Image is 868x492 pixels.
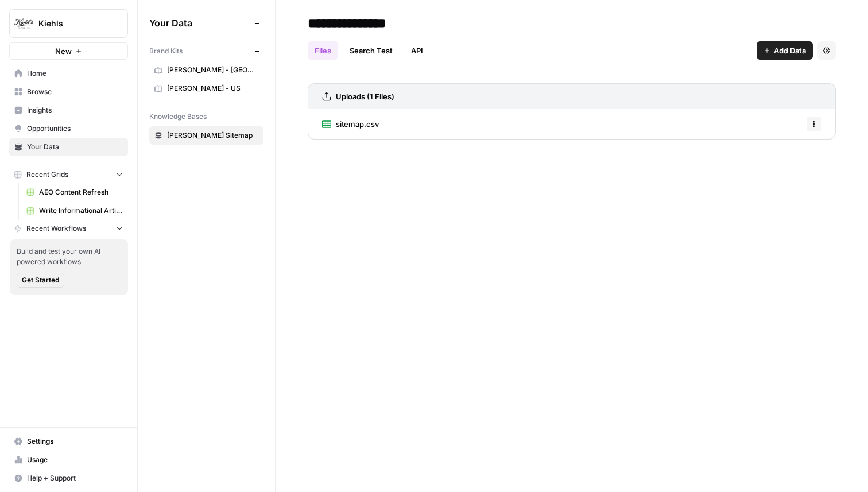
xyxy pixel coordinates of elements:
a: Browse [9,83,128,101]
span: Write Informational Article [39,206,123,216]
a: Home [9,64,128,83]
span: Add Data [774,45,806,56]
span: [PERSON_NAME] - [GEOGRAPHIC_DATA] [167,65,258,75]
a: Usage [9,451,128,469]
span: [PERSON_NAME] - US [167,83,258,94]
a: [PERSON_NAME] Sitemap [149,126,263,145]
span: Build and test your own AI powered workflows [17,246,121,267]
a: Write Informational Article [21,202,128,220]
span: Recent Workflows [26,223,86,234]
button: Recent Grids [9,166,128,183]
button: Get Started [17,273,64,288]
span: Settings [27,436,123,447]
span: Recent Grids [26,169,68,180]
span: Usage [27,455,123,465]
a: API [404,41,430,60]
a: Files [308,41,338,60]
span: Help + Support [27,473,123,483]
span: Browse [27,87,123,97]
span: Home [27,68,123,79]
span: Brand Kits [149,46,183,56]
span: Opportunities [27,123,123,134]
img: Kiehls Logo [13,13,34,34]
span: New [55,45,72,57]
span: Insights [27,105,123,115]
a: Opportunities [9,119,128,138]
h3: Uploads (1 Files) [336,91,394,102]
a: [PERSON_NAME] - [GEOGRAPHIC_DATA] [149,61,263,79]
a: Your Data [9,138,128,156]
button: Recent Workflows [9,220,128,237]
a: [PERSON_NAME] - US [149,79,263,98]
a: Uploads (1 Files) [322,84,394,109]
a: Settings [9,432,128,451]
a: AEO Content Refresh [21,183,128,202]
span: Knowledge Bases [149,111,207,122]
button: Workspace: Kiehls [9,9,128,38]
span: Kiehls [38,18,108,29]
button: Help + Support [9,469,128,487]
span: Your Data [149,16,250,30]
span: sitemap.csv [336,118,379,130]
a: Insights [9,101,128,119]
span: Your Data [27,142,123,152]
a: Search Test [343,41,400,60]
span: AEO Content Refresh [39,187,123,197]
a: sitemap.csv [322,109,379,139]
button: Add Data [757,41,813,60]
button: New [9,42,128,60]
span: Get Started [22,275,59,285]
span: [PERSON_NAME] Sitemap [167,130,258,141]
